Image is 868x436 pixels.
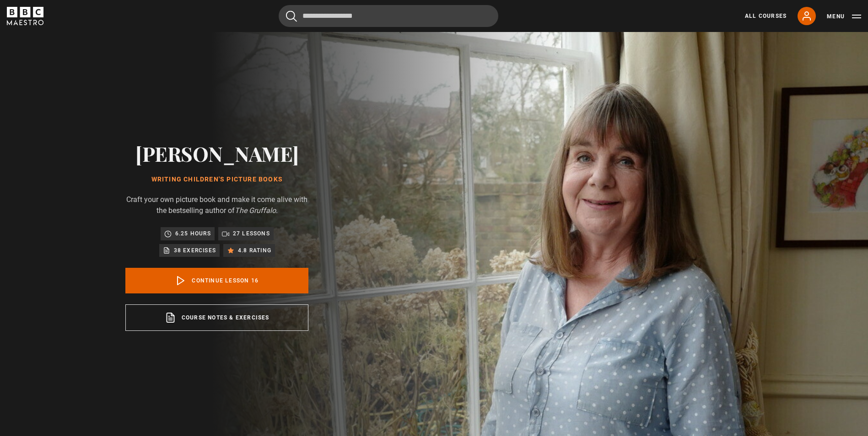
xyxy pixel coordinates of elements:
[238,246,271,255] p: 4.8 rating
[7,7,43,25] svg: BBC Maestro
[125,268,308,293] a: Continue lesson 16
[174,246,216,255] p: 38 exercises
[125,194,308,216] p: Craft your own picture book and make it come alive with the bestselling author of .
[827,12,861,21] button: Toggle navigation
[235,206,276,215] i: The Gruffalo
[233,229,270,238] p: 27 lessons
[125,176,308,183] h1: Writing Children's Picture Books
[125,142,308,165] h2: [PERSON_NAME]
[286,11,297,22] button: Submit the search query
[175,229,211,238] p: 6.25 hours
[745,12,787,20] a: All Courses
[279,5,498,27] input: Search
[125,304,308,331] a: Course notes & exercises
